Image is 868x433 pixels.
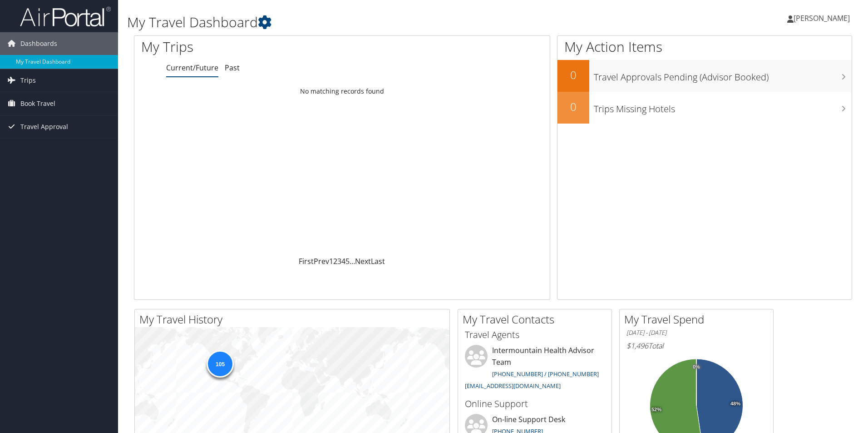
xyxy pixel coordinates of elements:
a: First [299,256,314,266]
h2: 0 [557,99,589,114]
a: Prev [314,256,329,266]
a: 1 [329,256,333,266]
tspan: 48% [730,401,740,407]
td: No matching records found [134,83,550,100]
span: [PERSON_NAME] [794,13,850,23]
a: Current/Future [166,63,218,73]
h1: My Action Items [557,37,852,56]
a: 4 [341,256,345,266]
a: 5 [345,256,350,266]
span: … [350,256,355,266]
li: Intermountain Health Advisor Team [460,345,609,393]
h1: My Travel Dashboard [127,13,615,32]
a: 0Trips Missing Hotels [557,92,852,124]
span: Travel Approval [20,115,68,138]
h2: My Travel Spend [624,312,773,327]
h3: Online Support [465,398,605,410]
span: $1,496 [626,341,648,351]
img: airportal-logo.png [20,6,111,27]
h6: Total [626,341,766,351]
a: 0Travel Approvals Pending (Advisor Booked) [557,60,852,92]
h3: Travel Agents [465,328,605,341]
a: [PHONE_NUMBER] / [PHONE_NUMBER] [492,370,599,378]
a: [EMAIL_ADDRESS][DOMAIN_NAME] [465,382,561,390]
h1: My Trips [141,37,370,56]
span: Trips [20,69,36,92]
h3: Travel Approvals Pending (Advisor Booked) [594,66,852,84]
a: 2 [333,256,337,266]
h2: 0 [557,67,589,83]
h6: [DATE] - [DATE] [626,328,766,337]
h3: Trips Missing Hotels [594,98,852,115]
a: Past [225,63,240,73]
a: 3 [337,256,341,266]
span: Book Travel [20,92,55,115]
tspan: 0% [693,364,700,370]
h2: My Travel History [139,312,449,327]
span: Dashboards [20,32,57,55]
tspan: 52% [651,407,661,413]
h2: My Travel Contacts [463,312,612,327]
a: Next [355,256,371,266]
a: [PERSON_NAME] [787,5,859,32]
a: Last [371,256,385,266]
div: 105 [207,350,234,378]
